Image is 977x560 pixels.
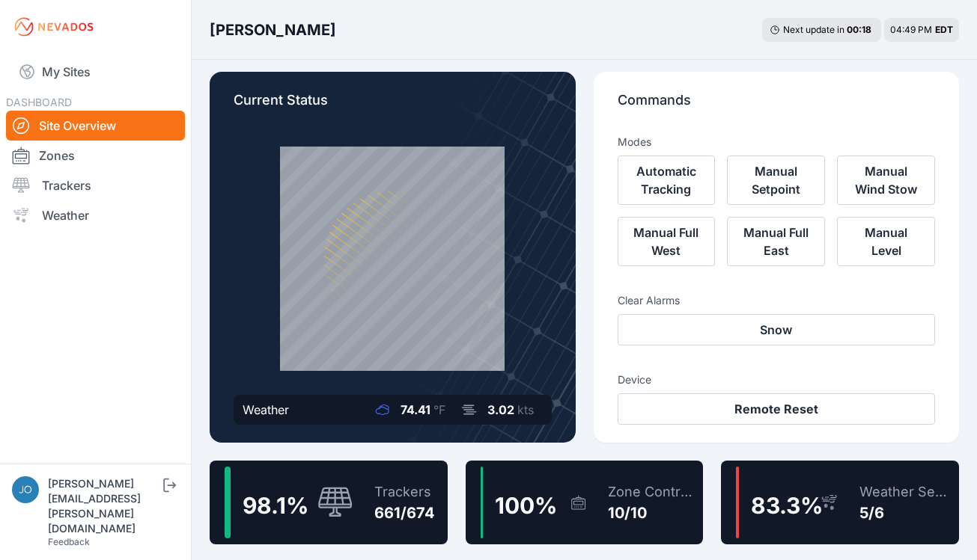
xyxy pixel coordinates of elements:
[495,492,557,519] span: 100 %
[466,461,704,544] a: 100%Zone Controllers10/10
[433,402,445,417] span: °F
[890,24,932,35] span: 04:49 PM
[608,481,697,502] div: Zone Controllers
[12,476,39,503] img: joe.mikula@nevados.solar
[618,293,936,308] h3: Clear Alarms
[6,111,185,141] a: Site Overview
[783,24,844,35] span: Next update in
[608,502,697,523] div: 10/10
[618,393,936,425] button: Remote Reset
[374,502,435,523] div: 661/674
[837,217,935,266] button: Manual Level
[48,536,90,547] a: Feedback
[618,156,716,205] button: Automatic Tracking
[6,54,185,90] a: My Sites
[721,461,959,544] a: 83.3%Weather Sensors5/6
[48,476,160,536] div: [PERSON_NAME][EMAIL_ADDRESS][PERSON_NAME][DOMAIN_NAME]
[12,15,96,39] img: Nevados
[6,96,72,108] span: DASHBOARD
[517,402,534,417] span: kts
[751,492,823,519] span: 83.3 %
[374,481,435,502] div: Trackers
[859,502,953,523] div: 5/6
[847,24,874,36] div: 00 : 18
[935,24,953,35] span: EDT
[618,135,651,150] h3: Modes
[210,10,336,49] nav: Breadcrumb
[859,481,953,502] div: Weather Sensors
[618,217,716,266] button: Manual Full West
[6,170,185,200] a: Trackers
[6,200,185,230] a: Weather
[243,492,308,519] span: 98.1 %
[837,156,935,205] button: Manual Wind Stow
[727,156,825,205] button: Manual Setpoint
[243,401,289,419] div: Weather
[618,90,936,123] p: Commands
[618,372,936,387] h3: Device
[234,90,552,123] p: Current Status
[6,141,185,170] a: Zones
[401,402,430,417] span: 74.41
[618,314,936,345] button: Snow
[210,461,448,544] a: 98.1%Trackers661/674
[210,19,336,40] h3: [PERSON_NAME]
[727,217,825,266] button: Manual Full East
[487,402,514,417] span: 3.02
